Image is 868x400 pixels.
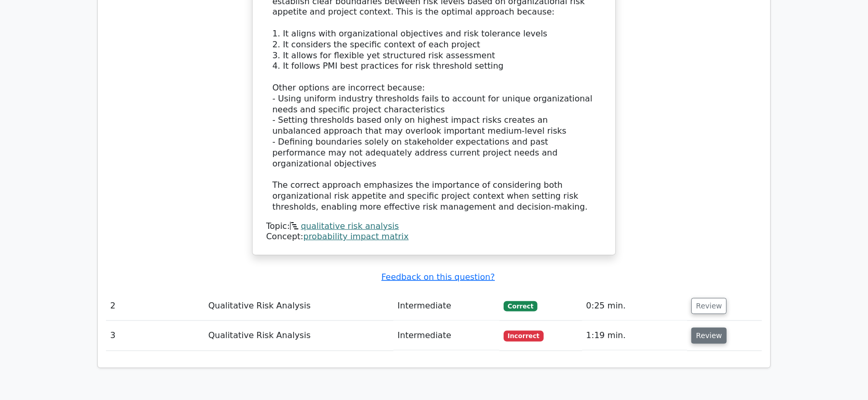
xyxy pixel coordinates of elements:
a: qualitative risk analysis [301,221,399,231]
td: Intermediate [393,321,499,351]
div: Topic: [266,221,602,232]
td: Intermediate [393,291,499,321]
a: probability impact matrix [304,231,409,241]
td: Qualitative Risk Analysis [204,291,393,321]
td: 3 [106,321,204,351]
button: Review [691,328,727,344]
td: 2 [106,291,204,321]
td: 0:25 min. [582,291,688,321]
td: 1:19 min. [582,321,688,351]
td: Qualitative Risk Analysis [204,321,393,351]
button: Review [691,298,727,314]
span: Correct [504,301,537,312]
span: Incorrect [504,331,544,341]
a: Feedback on this question? [382,272,495,282]
div: Concept: [266,231,602,242]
